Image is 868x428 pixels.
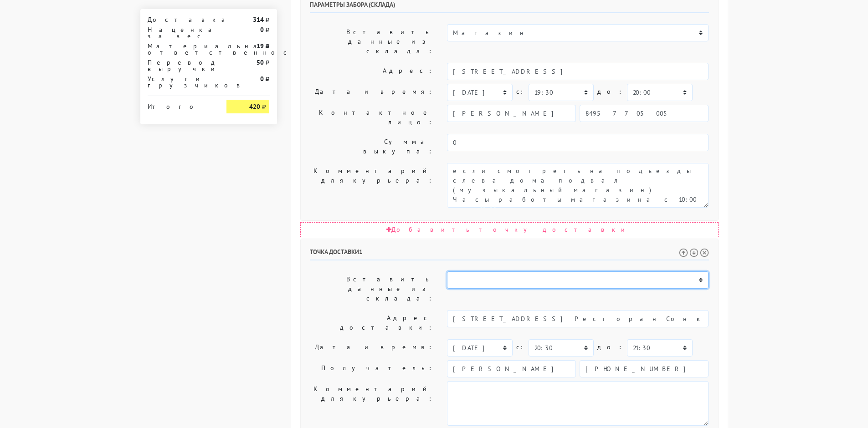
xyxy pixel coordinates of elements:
[516,84,525,100] label: c:
[303,105,441,130] label: Контактное лицо:
[257,42,264,50] strong: 19
[303,163,441,208] label: Комментарий для курьера:
[447,163,709,208] textarea: если смотреть на подъезды слева дома подвал (музыкальный магазин) Часы работы магазина с 10:00 до...
[141,76,220,88] div: Услуги грузчиков
[300,222,719,237] div: Добавить точку доставки
[303,63,441,80] label: Адрес:
[580,360,709,377] input: Телефон
[597,84,623,100] label: до:
[253,15,264,24] strong: 314
[597,339,623,355] label: до:
[447,105,576,122] input: Имя
[303,339,441,357] label: Дата и время:
[310,248,709,260] h6: Точка доставки
[303,134,441,159] label: Сумма выкупа:
[303,24,441,59] label: Вставить данные из склада:
[141,59,220,72] div: Перевод выручки
[141,16,220,23] div: Доставка
[260,75,264,83] strong: 0
[141,43,220,56] div: Материальная ответственность
[303,271,441,306] label: Вставить данные из склада:
[303,84,441,101] label: Дата и время:
[257,58,264,66] strong: 50
[141,26,220,39] div: Наценка за вес
[580,105,709,122] input: Телефон
[148,100,213,110] div: Итого
[359,248,363,256] span: 1
[249,102,260,111] strong: 420
[447,360,576,377] input: Имя
[303,360,441,377] label: Получатель:
[303,381,441,426] label: Комментарий для курьера:
[303,310,441,336] label: Адрес доставки:
[516,339,525,355] label: c:
[260,25,264,34] strong: 0
[310,1,709,13] h6: Параметры забора (склада)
